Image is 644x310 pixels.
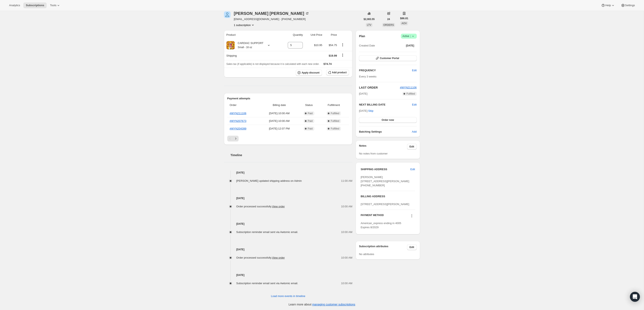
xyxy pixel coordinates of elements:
[359,152,388,155] span: No notes from customer
[233,136,239,141] button: Next
[359,144,407,150] h3: Notes
[361,214,384,219] h3: PAYMENT METHOD
[361,203,409,206] span: [STREET_ADDRESS][PERSON_NAME]
[323,62,332,65] span: $74.74
[224,30,280,39] th: Product
[406,44,414,47] span: [DATE]
[272,256,285,259] a: View order
[230,112,246,115] a: #WYN211106
[331,119,339,123] span: Fulfilled
[368,109,373,113] span: Skip
[230,127,246,130] a: #WYN204399
[400,86,417,89] span: #WYN211106
[387,18,390,21] span: 24
[308,119,313,123] span: Paid
[412,103,417,107] span: Edit
[224,171,353,175] h4: [DATE]
[308,127,313,130] span: Paid
[630,292,640,302] div: Open Intercom Messenger
[289,302,355,306] p: Learn more about
[359,75,376,78] span: Every 3 weeks
[224,247,353,252] h4: [DATE]
[410,246,414,249] span: Edit
[406,92,415,95] span: Fulfilled
[331,112,339,115] span: Fulfilled
[230,119,246,122] a: #WYN207673
[412,68,417,72] span: Edit
[361,194,415,198] h3: BILLING ADDRESS
[400,16,408,20] span: $86.81
[227,96,349,101] h2: Payment attempts
[227,101,260,110] th: Order
[410,34,411,38] span: |
[361,176,409,187] span: [PERSON_NAME] [STREET_ADDRESS][PERSON_NAME] [PHONE_NUMBER]
[236,205,285,208] span: Order processed successfully.
[359,244,407,250] h3: Subscription attributes
[359,109,373,112] span: [DATE] ·
[224,273,353,277] h4: [DATE]
[410,167,415,171] span: Edit
[308,112,313,115] span: Paid
[359,130,412,134] h6: Batching Settings
[332,71,347,74] span: Add product
[341,204,352,209] span: 10:00 AM
[312,303,355,306] a: managing customer subscriptions
[382,118,394,122] span: Order now
[385,16,392,22] button: 24
[359,68,412,72] h2: FREQUENCY
[23,2,47,8] button: Subscriptions
[625,4,635,7] span: Settings
[361,167,410,171] h3: SHIPPING ADDRESS
[227,136,349,141] nav: Pagination
[323,30,338,39] th: Price
[380,57,399,60] span: Customer Portal
[341,256,352,260] span: 10:00 AM
[407,144,417,150] button: Edit
[234,17,309,21] span: [EMAIL_ADDRESS][DOMAIN_NAME] · [PHONE_NUMBER]
[231,153,353,157] h2: Timeline
[262,119,297,123] span: [DATE] · 10:00 AM
[234,11,309,15] div: [PERSON_NAME] [PERSON_NAME]
[400,86,417,90] button: #WYN211106
[404,43,417,49] button: [DATE]
[302,71,320,74] span: Apply discount
[361,222,401,229] span: American_express ending in 4005 Expires 8/2029
[618,2,637,8] button: Settings
[359,92,367,96] span: [DATE]
[234,23,255,27] button: Product actions
[359,34,365,38] h2: Plan
[224,11,231,18] span: Nancy Zerella
[269,293,308,299] button: Load more events in timeline
[262,111,297,115] span: [DATE] · 10:00 AM
[359,86,400,90] h2: LAST ORDER
[236,256,285,259] span: Order processed successfully.
[367,24,371,26] span: LTV
[50,4,56,7] span: Tools
[280,30,304,39] th: Quantity
[238,46,252,49] small: Small - 16 oz
[605,4,611,7] span: Help
[599,2,617,8] button: Help
[359,117,417,123] button: Order now
[401,22,407,25] span: AOV
[300,103,318,107] span: Status
[361,16,377,22] button: $2,083.55
[9,4,20,7] span: Analytics
[402,34,415,38] span: Active
[410,145,414,148] span: Edit
[329,54,337,57] span: $19.99
[407,244,417,250] button: Edit
[235,41,264,49] div: CARDIAC SUPPORT
[408,166,417,173] button: Edit
[224,51,280,60] th: Shipping
[262,103,297,107] span: Billing date
[224,196,353,200] h4: [DATE]
[224,222,353,226] h4: [DATE]
[326,70,349,75] button: Add product
[359,55,417,61] button: Customer Portal
[314,44,322,47] span: $10.95
[272,205,285,208] a: View order
[226,41,235,49] img: product img
[364,18,375,21] span: $2,083.55
[236,230,298,234] span: Subscription reminder email sent via Awtomic email.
